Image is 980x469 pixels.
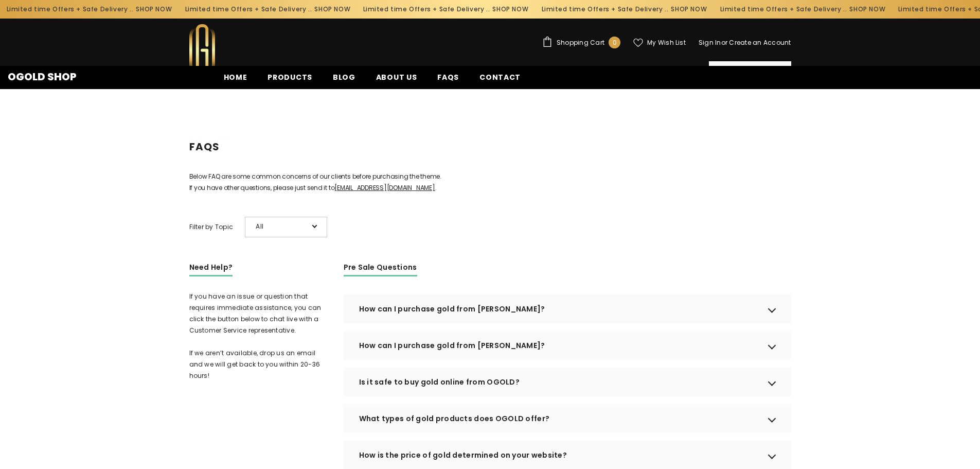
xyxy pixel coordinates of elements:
[189,292,322,380] span: If you have an issue or question that requires immediate assistance, you can click the button bel...
[557,40,604,46] span: Shopping Cart
[729,38,791,47] a: Create an Account
[8,72,77,82] a: Ogold Shop
[699,38,721,47] a: Sign In
[179,1,357,18] div: Limited time Offers + Safe Delivery ..
[613,37,617,48] span: 0
[136,4,172,15] a: SHOP NOW
[189,136,791,165] h1: FAQs
[357,1,535,18] div: Limited time Offers + Safe Delivery ..
[721,38,727,47] span: or
[323,72,366,89] a: Blog
[469,72,531,89] a: Contact
[189,221,234,233] span: Filter by Topic
[189,24,215,84] img: Ogold Shop
[333,72,355,82] span: Blog
[257,72,323,89] a: Products
[714,1,892,18] div: Limited time Offers + Safe Delivery ..
[184,127,786,148] nav: breadcrumbs
[184,132,203,143] a: Home
[189,171,791,194] p: Below FAQ are some common concerns of our clients before purchasing the theme. If you have other ...
[366,72,427,89] a: About us
[268,72,312,82] span: Products
[213,72,258,89] a: Home
[215,132,230,143] span: FAQs
[775,61,791,77] button: Search
[671,4,707,15] a: SHOP NOW
[344,262,417,276] h3: Pre Sale Questions
[224,72,247,82] span: Home
[479,72,521,82] span: Contact
[256,221,307,232] span: All
[314,4,350,15] a: SHOP NOW
[344,331,791,360] div: How can I purchase gold from [PERSON_NAME]?
[437,72,459,82] span: FAQs
[376,72,417,82] span: About us
[344,404,791,433] div: What types of gold products does OGOLD offer?
[535,1,714,18] div: Limited time Offers + Safe Delivery ..
[647,40,686,46] span: My Wish List
[189,262,233,276] h3: Need Help?
[245,217,327,237] div: All
[427,72,469,89] a: FAQs
[633,38,686,47] a: My Wish List
[334,183,435,192] a: [EMAIL_ADDRESS][DOMAIN_NAME]
[709,61,791,77] summary: Search
[849,4,885,15] a: SHOP NOW
[493,4,529,15] a: SHOP NOW
[542,37,620,48] a: Shopping Cart
[344,294,791,323] div: How can I purchase gold from [PERSON_NAME]?
[344,368,791,396] div: Is it safe to buy gold online from OGOLD?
